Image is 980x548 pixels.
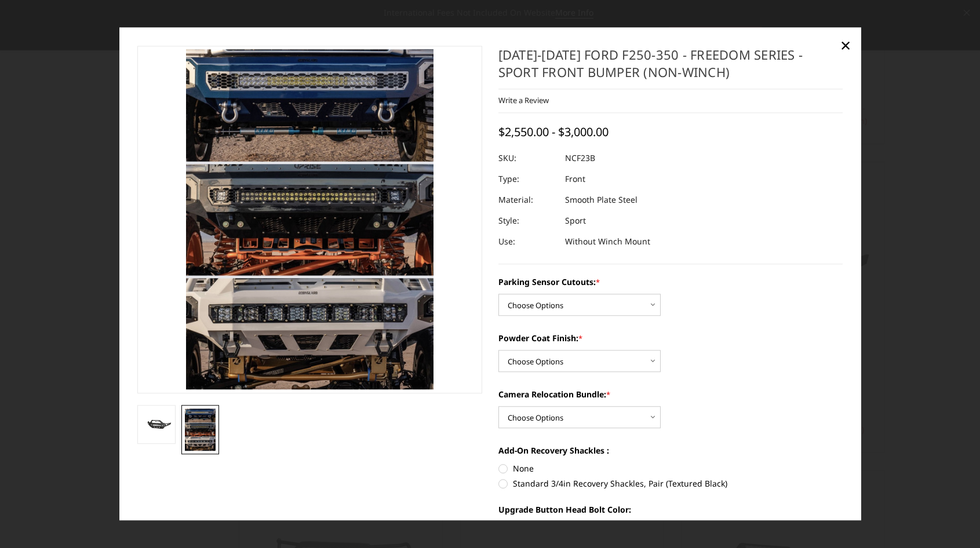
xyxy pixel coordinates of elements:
a: Close [836,36,855,54]
span: × [840,32,851,57]
label: Add-On Recovery Shackles : [498,445,843,457]
img: 2023-2025 Ford F250-350 - Freedom Series - Sport Front Bumper (non-winch) [141,417,172,432]
label: None [498,463,843,475]
a: 2023-2025 Ford F250-350 - Freedom Series - Sport Front Bumper (non-winch) [137,46,482,393]
label: Powder Coat Finish: [498,333,843,345]
dd: Front [565,169,585,190]
dd: Sport [565,211,586,232]
h1: [DATE]-[DATE] Ford F250-350 - Freedom Series - Sport Front Bumper (non-winch) [498,46,843,89]
dt: Style: [498,211,556,232]
dt: Material: [498,190,556,211]
label: Upgrade Button Head Bolt Color: [498,504,843,516]
dt: Type: [498,169,556,190]
dt: SKU: [498,148,556,169]
label: Parking Sensor Cutouts: [498,276,843,288]
dd: NCF23B [565,148,595,169]
a: Write a Review [498,96,549,106]
iframe: Chat Widget [922,492,980,548]
label: Standard 3/4in Recovery Shackles, Pair (Textured Black) [498,478,843,490]
dt: Use: [498,232,556,253]
span: $2,550.00 - $3,000.00 [498,125,609,140]
dd: Smooth Plate Steel [565,190,637,211]
label: Camera Relocation Bundle: [498,389,843,401]
dd: Without Winch Mount [565,232,650,253]
img: Multiple lighting options [185,408,216,451]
